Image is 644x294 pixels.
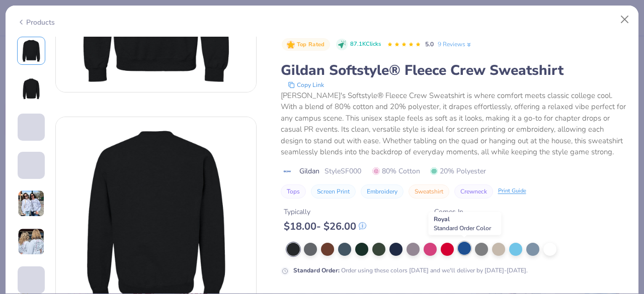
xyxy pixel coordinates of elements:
[282,38,330,51] button: Badge Button
[284,207,366,217] div: Typically
[18,141,19,168] img: User generated content
[498,187,526,195] div: Print Guide
[293,266,340,274] strong: Standard Order :
[428,212,501,235] div: Royal
[281,167,294,175] img: brand logo
[293,266,528,275] div: Order using these colors [DATE] and we'll deliver by [DATE]-[DATE].
[372,166,420,176] span: 80% Cotton
[434,224,491,232] span: Standard Order Color
[297,42,325,47] span: Top Rated
[361,184,404,199] button: Embroidery
[615,10,634,29] button: Close
[434,207,475,217] div: Comes In
[425,40,434,48] span: 5.0
[299,166,319,176] span: Gildan
[17,17,55,28] div: Products
[18,190,45,217] img: User generated content
[311,184,356,199] button: Screen Print
[284,220,366,233] div: $ 18.00 - $ 26.00
[281,90,627,158] div: [PERSON_NAME]'s Softstyle® Fleece Crew Sweatshirt is where comfort meets classic college cool. Wi...
[387,37,421,53] div: 5.0 Stars
[18,179,19,206] img: User generated content
[19,39,43,63] img: Front
[438,40,472,49] a: 9 Reviews
[281,184,306,199] button: Tops
[325,166,361,176] span: Style SF000
[18,228,45,255] img: User generated content
[285,80,327,90] button: copy to clipboard
[287,41,295,49] img: Top Rated sort
[454,184,493,199] button: Crewneck
[350,40,381,49] span: 87.1K Clicks
[281,61,627,80] div: Gildan Softstyle® Fleece Crew Sweatshirt
[430,166,486,176] span: 20% Polyester
[19,77,43,101] img: Back
[409,184,449,199] button: Sweatshirt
